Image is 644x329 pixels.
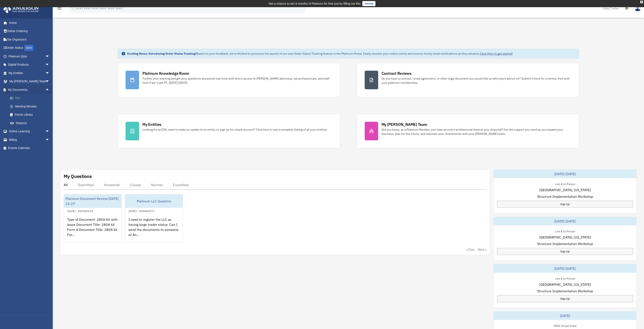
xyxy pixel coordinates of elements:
[78,183,94,187] div: Submitted
[142,71,189,76] div: Platinum Knowledge Room
[494,217,636,225] div: [DATE]-[DATE]
[3,144,56,152] a: Events Calendar
[173,183,189,187] div: Expedited
[45,135,54,144] span: arrow_drop_down
[130,183,141,187] div: Closed
[382,122,427,127] div: My [PERSON_NAME] Team
[118,63,340,97] a: Platinum Knowledge Room Further your learning and get your questions answered real-time with dire...
[537,194,593,199] span: Structure Implementation Workshop
[45,77,54,86] span: arrow_drop_down
[45,69,54,77] span: arrow_drop_down
[104,183,120,187] div: Answered
[3,35,56,44] a: Tax Organizers
[552,276,578,280] div: Live & In-Person
[64,214,121,246] div: Type of Document: 280A Kit with lease Document Title: 280A kit Form A Document Title: 280A kit Fo...
[3,127,56,136] a: Online Learningarrow_drop_down
[497,201,633,208] a: Sign Up
[6,102,56,111] a: Meeting Minutes
[64,209,96,213] div: [DATE] - #00589159
[3,52,56,61] a: Platinum Q&Aarrow_drop_down
[127,52,196,56] strong: Exciting News: Introducing Order Status Tracking!
[6,94,56,102] a: Box
[70,6,75,10] i: search
[45,61,54,69] span: arrow_drop_down
[3,69,56,77] a: My Entitiesarrow_drop_down
[3,27,56,35] a: Online Ordering
[3,85,56,94] a: My Documentsarrow_drop_up
[127,51,513,56] div: Based on your feedback, we're thrilled to announce the launch of our new Order Status Tracking fe...
[3,19,54,27] a: Home
[125,194,183,208] div: Platinum LLC Question
[64,194,121,208] div: Platinum Document Review [DATE] 21:27
[45,85,54,94] span: arrow_drop_up
[2,5,40,13] img: Anderson Advisors Platinum Portal
[125,194,183,243] a: Platinum LLC Question[DATE] - #00484379I need to register the LLC as having large trader status. ...
[480,52,513,56] a: Click Here to get started!
[539,235,591,240] span: [GEOGRAPHIC_DATA], [US_STATE]
[57,7,62,11] a: menu
[382,76,571,85] div: Do you have a contract, rental agreement, or other legal document you would like an attorney's ad...
[635,5,641,11] img: User Pic
[64,194,122,243] a: Platinum Document Review [DATE] 21:27[DATE] - #00589159Type of Document: 280A Kit with lease Docu...
[550,323,580,328] div: FREE Virtual Event
[142,76,332,85] div: Further your learning and get your questions answered real-time with direct access to [PERSON_NAM...
[357,63,579,97] a: Contract Reviews Do you have a contract, rental agreement, or other legal document you would like...
[362,1,375,6] a: survey
[142,127,328,132] div: Looking for an EIN, want to make an update to an entity, or sign up for a bank account? Click her...
[552,229,578,233] div: Live & In-Person
[125,209,158,213] div: [DATE] - #00484379
[552,181,578,186] div: Live & In-Person
[537,241,593,246] span: Structure Implementation Workshop
[539,187,591,192] span: [GEOGRAPHIC_DATA], [US_STATE]
[3,61,56,69] a: Digital Productsarrow_drop_down
[539,282,591,287] span: [GEOGRAPHIC_DATA], [US_STATE]
[640,1,643,3] div: close
[24,45,33,51] div: NEW
[6,119,56,127] a: Notarize
[497,295,633,302] a: Sign Up
[382,71,412,76] div: Contract Reviews
[57,6,62,11] i: menu
[537,288,593,294] span: Structure Implementation Workshop
[497,248,633,255] a: Sign Up
[382,127,571,136] div: Did you know, as a Platinum Member, you have an entire professional team at your disposal? Get th...
[494,170,636,178] div: [DATE]-[DATE]
[6,111,56,119] a: Forms Library
[3,135,56,144] a: Billingarrow_drop_down
[45,52,54,61] span: arrow_drop_down
[125,214,183,246] div: I need to register the LLC as having large trader status. Can I send the documents to someone at ...
[118,114,340,148] a: My Entities Looking for an EIN, want to make an update to an entity, or sign up for a bank accoun...
[3,77,56,86] a: My [PERSON_NAME] Teamarrow_drop_down
[142,122,161,127] div: My Entities
[64,183,68,187] div: All
[151,183,163,187] div: Normal
[3,44,56,52] a: Order StatusNEW
[494,311,636,320] div: [DATE]
[494,264,636,273] div: [DATE]-[DATE]
[64,173,92,179] div: My Questions
[45,127,54,136] span: arrow_drop_down
[269,1,361,6] div: Get a chance to win 6 months of Platinum for free just by filling out this
[357,114,579,148] a: My [PERSON_NAME] Team Did you know, as a Platinum Member, you have an entire professional team at...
